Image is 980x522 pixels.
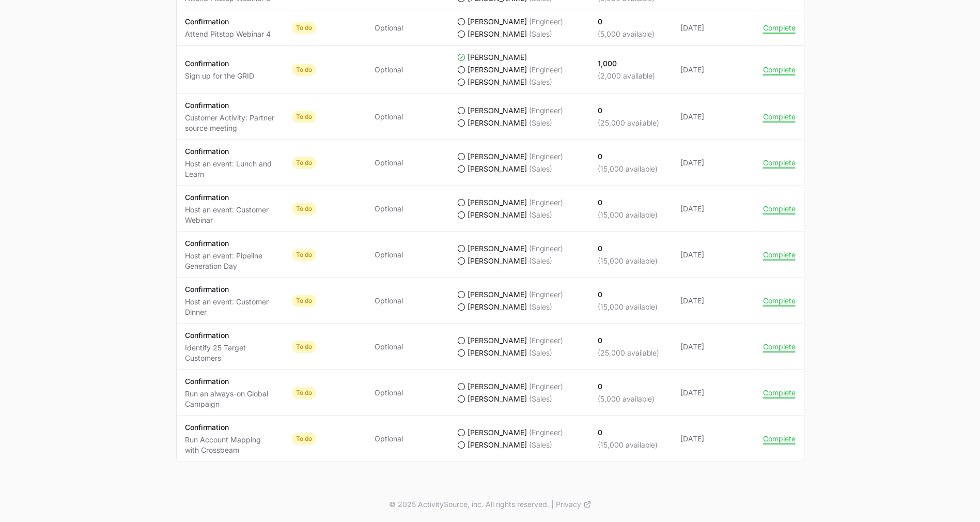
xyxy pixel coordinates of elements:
span: Optional [375,112,403,122]
span: (Engineer) [529,105,563,116]
button: Complete [763,250,796,259]
p: (2,000 available) [598,71,655,81]
span: (Sales) [529,256,552,266]
button: Complete [763,296,796,305]
span: [DATE] [680,204,746,214]
a: Privacy [556,499,592,510]
p: Host an event: Lunch and Learn [185,159,275,179]
span: [DATE] [680,388,746,398]
p: (15,000 available) [598,440,658,450]
p: Confirmation [185,100,275,111]
span: [PERSON_NAME] [468,289,527,300]
p: 0 [598,105,659,116]
p: 0 [598,289,658,300]
span: [DATE] [680,296,746,306]
p: Customer Activity: Partner source meeting [185,113,275,133]
span: [PERSON_NAME] [468,77,527,87]
span: | [551,499,554,510]
p: Sign up for the GRID [185,71,254,81]
span: [DATE] [680,250,746,260]
span: (Sales) [529,440,552,450]
span: (Sales) [529,77,552,87]
span: [PERSON_NAME] [468,118,527,128]
span: (Sales) [529,118,552,128]
p: Run an always-on Global Campaign [185,389,275,409]
p: Host an event: Customer Dinner [185,297,275,317]
span: [PERSON_NAME] [468,52,527,63]
span: [DATE] [680,158,746,168]
span: [DATE] [680,23,746,33]
span: Optional [375,296,403,306]
span: [PERSON_NAME] [468,17,527,27]
button: Complete [763,342,796,351]
p: (15,000 available) [598,302,658,312]
button: Complete [763,112,796,121]
p: Confirmation [185,422,275,433]
p: Attend Pitstop Webinar 4 [185,29,271,39]
span: [DATE] [680,112,746,122]
p: Confirmation [185,284,275,295]
p: Confirmation [185,58,254,69]
p: (5,000 available) [598,29,655,39]
p: 0 [598,243,658,254]
span: (Engineer) [529,381,563,392]
p: Confirmation [185,330,275,341]
span: Optional [375,434,403,444]
p: 0 [598,197,658,208]
p: © 2025 ActivitySource, inc. All rights reserved. [389,499,549,510]
span: [PERSON_NAME] [468,335,527,346]
p: Host an event: Customer Webinar [185,205,275,225]
span: (Sales) [529,164,552,174]
p: 0 [598,17,655,27]
button: Complete [763,434,796,443]
p: Confirmation [185,17,271,27]
span: Optional [375,204,403,214]
button: Complete [763,65,796,74]
span: (Sales) [529,29,552,39]
span: [PERSON_NAME] [468,65,527,75]
span: [PERSON_NAME] [468,29,527,39]
span: Optional [375,23,403,33]
span: [DATE] [680,342,746,352]
button: Complete [763,204,796,213]
span: [PERSON_NAME] [468,348,527,358]
button: Complete [763,388,796,397]
p: 0 [598,335,659,346]
span: [PERSON_NAME] [468,105,527,116]
span: [PERSON_NAME] [468,302,527,312]
p: Run Account Mapping with Crossbeam [185,435,275,455]
span: (Sales) [529,302,552,312]
span: Optional [375,158,403,168]
span: (Engineer) [529,427,563,438]
span: (Engineer) [529,197,563,208]
span: Optional [375,388,403,398]
span: Optional [375,342,403,352]
span: (Sales) [529,210,552,220]
span: (Sales) [529,394,552,404]
span: (Engineer) [529,289,563,300]
span: [PERSON_NAME] [468,210,527,220]
button: Complete [763,158,796,167]
span: [DATE] [680,434,746,444]
button: Complete [763,23,796,33]
span: [PERSON_NAME] [468,256,527,266]
p: Confirmation [185,192,275,203]
span: [PERSON_NAME] [468,427,527,438]
p: (15,000 available) [598,164,658,174]
span: [DATE] [680,65,746,75]
span: Optional [375,250,403,260]
span: [PERSON_NAME] [468,440,527,450]
p: Confirmation [185,238,275,249]
span: (Engineer) [529,335,563,346]
p: 0 [598,381,655,392]
span: [PERSON_NAME] [468,197,527,208]
span: (Engineer) [529,243,563,254]
p: Confirmation [185,376,275,387]
p: (25,000 available) [598,348,659,358]
p: (5,000 available) [598,394,655,404]
p: 0 [598,427,658,438]
span: (Engineer) [529,151,563,162]
p: Confirmation [185,146,275,157]
span: Optional [375,65,403,75]
span: [PERSON_NAME] [468,394,527,404]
